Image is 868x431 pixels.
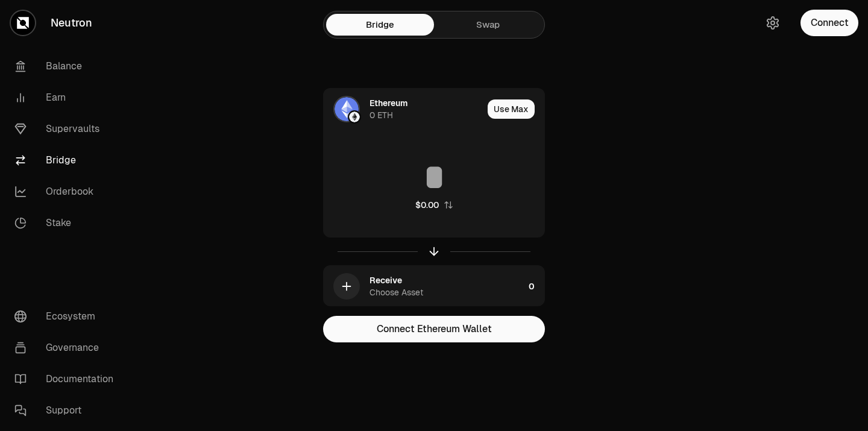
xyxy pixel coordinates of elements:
a: Balance [5,51,130,82]
div: 0 [529,266,544,307]
img: ETH Logo [335,97,359,121]
a: Support [5,395,130,426]
div: ReceiveChoose Asset [324,266,524,307]
a: Bridge [5,145,130,176]
a: Bridge [326,14,434,36]
a: Stake [5,207,130,239]
div: $0.00 [415,199,439,211]
button: Use Max [488,99,535,119]
div: Choose Asset [370,286,423,298]
a: Swap [434,14,542,36]
button: Connect Ethereum Wallet [323,316,545,342]
a: Ecosystem [5,301,130,332]
a: Documentation [5,363,130,395]
a: Orderbook [5,176,130,207]
div: Receive [370,274,402,286]
button: $0.00 [415,199,453,211]
div: 0 ETH [370,109,393,121]
div: ETH LogoEthereum LogoEthereum0 ETH [324,89,483,130]
img: Ethereum Logo [349,112,360,122]
a: Supervaults [5,113,130,145]
div: Ethereum [370,97,407,109]
button: Connect [800,10,858,36]
a: Governance [5,332,130,363]
a: Earn [5,82,130,113]
button: ReceiveChoose Asset0 [324,266,544,307]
